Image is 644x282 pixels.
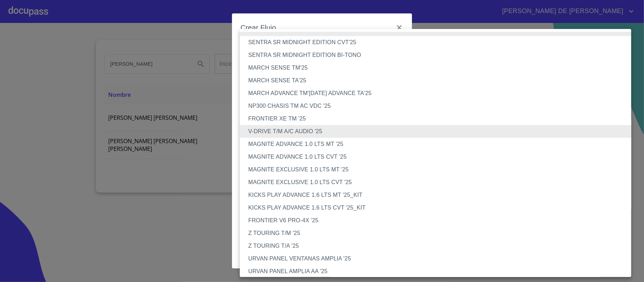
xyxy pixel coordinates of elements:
li: MAGNITE ADVANCE 1.0 LTS MT '25 [240,138,638,151]
li: Z TOURING T/M '25 [240,227,638,240]
li: FRONTIER V6 PRO-4X '25 [240,214,638,227]
li: MARCH SENSE TM'25 [240,61,638,74]
li: MAGNITE ADVANCE 1.0 LTS CVT '25 [240,151,638,163]
li: MAGNITE EXCLUSIVE 1.0 LTS MT '25 [240,163,638,176]
li: MARCH SENSE TA'25 [240,74,638,87]
li: URVAN PANEL VENTANAS AMPLIA '25 [240,252,638,265]
li: Z TOURING T/A '25 [240,240,638,252]
li: URVAN PANEL AMPLIA AA '25 [240,265,638,278]
li: FRONTIER XE TM '25 [240,112,638,125]
li: KICKS PLAY ADVANCE 1.6 LTS CVT '25_KIT [240,201,638,214]
li: SENTRA SR MIDNIGHT EDITION BI-TONO [240,49,638,61]
li: V-DRIVE T/M A/C AUDIO '25 [240,125,638,138]
li: MAGNITE EXCLUSIVE 1.0 LTS CVT '25 [240,176,638,189]
li: NP300 CHASIS TM AC VDC '25 [240,100,638,112]
li: SENTRA SR MIDNIGHT EDITION CVT'25 [240,36,638,49]
li: MARCH ADVANCE TM'[DATE] ADVANCE TA'25 [240,87,638,100]
li: KICKS PLAY ADVANCE 1.6 LTS MT '25_KIT [240,189,638,201]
